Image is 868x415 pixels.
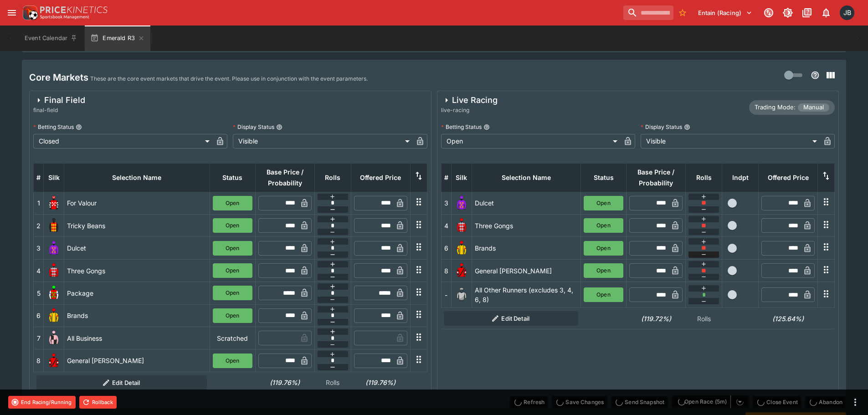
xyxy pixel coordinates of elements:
[64,163,210,192] th: Selection Name
[454,218,469,233] img: runner 4
[472,282,581,308] td: All Other Runners (excludes 3, 4, 6, 8)
[8,396,76,409] button: End Racing/Running
[36,375,207,390] button: Edit Detail
[722,163,759,192] th: Independent
[64,192,210,214] td: For Valour
[19,26,83,51] button: Event Calendar
[454,241,469,256] img: runner 6
[210,163,255,192] th: Status
[472,237,581,259] td: Brands
[693,5,758,20] button: Select Tenant
[46,331,61,345] img: runner 7
[454,263,469,278] img: runner 8
[40,15,89,19] img: Sportsbook Management
[584,196,623,210] button: Open
[454,196,469,210] img: runner 3
[34,237,44,259] td: 3
[441,163,451,192] th: #
[46,263,61,278] img: runner 4
[213,286,252,300] button: Open
[314,163,351,192] th: Rolls
[46,286,61,300] img: runner 5
[213,333,252,343] p: Scratched
[454,287,469,302] img: blank-silk.png
[64,304,210,327] td: Brands
[441,123,482,131] p: Betting Status
[584,263,623,278] button: Open
[46,354,61,368] img: runner 8
[354,378,407,387] h6: (119.76%)
[44,163,64,192] th: Silk
[837,3,857,23] button: Josh Brown
[46,196,61,210] img: runner 1
[581,163,627,192] th: Status
[46,218,61,233] img: runner 2
[4,5,20,21] button: open drawer
[29,72,88,83] h4: Core Markets
[64,237,210,259] td: Dulcet
[85,26,150,51] button: Emerald R3
[64,282,210,304] td: Package
[840,5,854,20] div: Josh Brown
[629,314,683,323] h6: (119.72%)
[451,163,472,192] th: Silk
[34,259,44,282] td: 4
[20,4,38,22] img: PriceKinetics Logo
[798,103,829,112] span: Manual
[472,192,581,214] td: Dulcet
[213,263,252,278] button: Open
[444,311,578,326] button: Edit Detail
[276,124,282,130] button: Display Status
[641,134,820,149] div: Visible
[584,241,623,256] button: Open
[258,378,312,387] h6: (119.76%)
[34,349,44,372] td: 8
[672,395,749,408] div: split button
[33,106,85,115] span: final-field
[761,314,815,323] h6: (125.64%)
[688,314,719,323] p: Rolls
[483,124,490,130] button: Betting Status
[76,124,82,130] button: Betting Status
[34,304,44,327] td: 6
[441,134,621,149] div: Open
[64,215,210,237] td: Tricky Beans
[472,163,581,192] th: Selection Name
[34,327,44,349] td: 7
[805,397,846,406] span: Mark an event as closed and abandoned.
[90,74,368,83] p: These are the core event markets that drive the event. Please use in conjunction with the event p...
[64,349,210,372] td: General [PERSON_NAME]
[472,215,581,237] td: Three Gongs
[684,124,690,130] button: Display Status
[64,259,210,282] td: Three Gongs
[213,241,252,256] button: Open
[34,192,44,214] td: 1
[34,282,44,304] td: 5
[584,218,623,233] button: Open
[64,327,210,349] td: All Business
[441,237,451,259] td: 6
[799,5,815,21] button: Documentation
[34,163,44,192] th: #
[33,134,213,149] div: Closed
[46,308,61,323] img: runner 6
[255,163,314,192] th: Base Price / Probability
[584,287,623,302] button: Open
[213,308,252,323] button: Open
[623,5,673,20] input: search
[441,95,498,106] div: Live Racing
[233,123,274,131] p: Display Status
[213,218,252,233] button: Open
[213,354,252,368] button: Open
[40,6,108,13] img: PriceKinetics
[780,5,796,21] button: Toggle light/dark mode
[46,241,61,256] img: runner 3
[441,106,498,115] span: live-racing
[213,196,252,210] button: Open
[79,396,117,409] button: Rollback
[759,163,818,192] th: Offered Price
[317,378,348,387] p: Rolls
[760,5,777,21] button: Connected to PK
[441,192,451,214] td: 3
[233,134,412,149] div: Visible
